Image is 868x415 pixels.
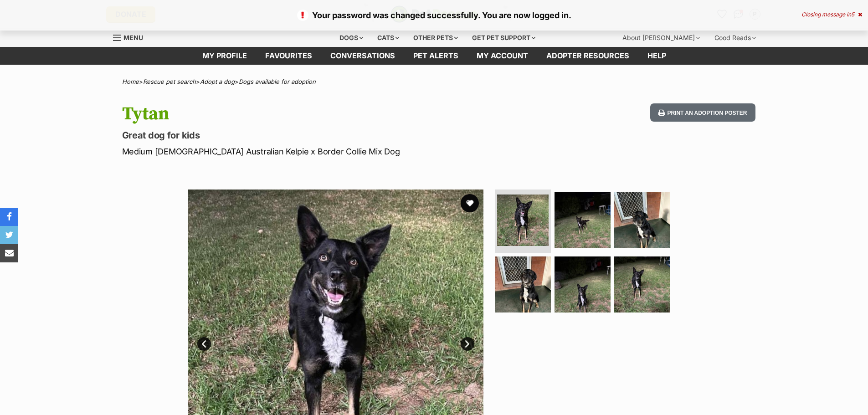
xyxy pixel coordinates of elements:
a: Prev [197,337,211,351]
img: Photo of Tytan [495,256,551,313]
a: My account [467,47,537,65]
a: Pet alerts [404,47,467,65]
button: favourite [461,194,479,212]
p: Great dog for kids [122,129,508,142]
img: Photo of Tytan [614,192,670,248]
a: Next [461,337,474,351]
img: Photo of Tytan [497,195,549,246]
div: Dogs [333,29,370,47]
div: About [PERSON_NAME] [616,29,706,47]
div: Good Reads [708,29,762,47]
a: Help [638,47,675,65]
span: Menu [123,34,143,41]
a: conversations [321,47,404,65]
a: Rescue pet search [143,78,196,85]
a: Adopter resources [537,47,638,65]
div: > > > [99,78,769,85]
img: Photo of Tytan [555,256,611,313]
span: 5 [851,11,854,18]
button: Print an adoption poster [650,103,755,122]
a: Menu [113,29,149,45]
a: Favourites [256,47,321,65]
div: Cats [371,29,406,47]
div: Get pet support [466,29,542,47]
p: Your password was changed successfully. You are now logged in. [9,9,859,21]
a: Adopt a dog [200,78,235,85]
a: Dogs available for adoption [239,78,316,85]
p: Medium [DEMOGRAPHIC_DATA] Australian Kelpie x Border Collie Mix Dog [122,145,508,158]
a: My profile [193,47,256,65]
img: Photo of Tytan [614,256,670,313]
a: Home [122,78,139,85]
div: Other pets [407,29,464,47]
h1: Tytan [122,103,508,124]
div: Closing message in [801,11,862,18]
img: Photo of Tytan [555,192,611,248]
